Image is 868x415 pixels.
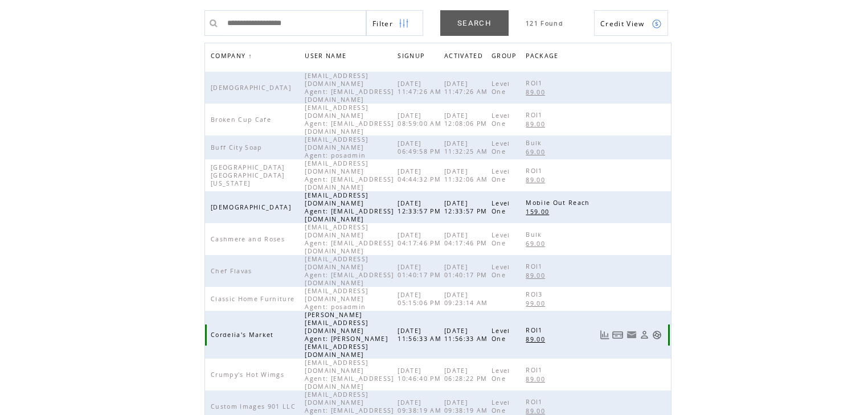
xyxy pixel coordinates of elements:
span: 89.00 [526,272,548,280]
span: [DATE] 11:47:26 AM [398,80,444,96]
span: Level One [492,231,510,247]
a: 69.00 [526,239,551,248]
span: ROI3 [526,290,545,298]
span: [EMAIL_ADDRESS][DOMAIN_NAME] Agent: [EMAIL_ADDRESS][DOMAIN_NAME] [305,104,394,135]
span: [EMAIL_ADDRESS][DOMAIN_NAME] Agent: [EMAIL_ADDRESS][DOMAIN_NAME] [305,159,394,191]
span: [DATE] 01:40:17 PM [398,263,444,279]
span: PACKAGE [526,49,561,65]
span: [EMAIL_ADDRESS][DOMAIN_NAME] Agent: [EMAIL_ADDRESS][DOMAIN_NAME] [305,359,394,391]
a: COMPANY↑ [211,52,252,59]
span: 89.00 [526,120,548,128]
span: [DATE] 11:56:33 AM [444,327,491,343]
img: credits.png [652,19,662,29]
span: GROUP [492,49,519,65]
span: Crumpy's Hot Wimgs [211,371,287,379]
span: [DEMOGRAPHIC_DATA] [211,84,294,92]
a: 99.00 [526,298,551,308]
span: [DATE] 09:38:19 AM [398,398,444,414]
span: [EMAIL_ADDRESS][DOMAIN_NAME] Agent: [EMAIL_ADDRESS][DOMAIN_NAME] [305,255,394,287]
span: ROI1 [526,398,545,406]
span: ROI1 [526,111,545,119]
span: [DATE] 12:33:57 PM [398,199,444,215]
span: Bulk [526,231,544,239]
img: filters.png [399,11,409,36]
a: Resend welcome email to this user [627,330,637,340]
a: 89.00 [526,374,551,384]
span: [EMAIL_ADDRESS][DOMAIN_NAME] Agent: [EMAIL_ADDRESS][DOMAIN_NAME] [305,191,394,223]
span: 89.00 [526,335,548,343]
span: Show filters [372,19,393,28]
span: Level One [492,327,510,343]
a: 89.00 [526,87,551,97]
span: [EMAIL_ADDRESS][DOMAIN_NAME] Agent: [EMAIL_ADDRESS][DOMAIN_NAME] [305,223,394,255]
span: Level One [492,263,510,279]
span: 69.00 [526,240,548,248]
span: Level One [492,367,510,383]
span: [DATE] 05:15:06 PM [398,291,444,307]
span: [PERSON_NAME][EMAIL_ADDRESS][DOMAIN_NAME] Agent: [PERSON_NAME][EMAIL_ADDRESS][DOMAIN_NAME] [305,311,388,359]
a: View Profile [640,330,649,340]
span: Level One [492,112,510,128]
span: 69.00 [526,148,548,156]
span: Level One [492,80,510,96]
span: [DATE] 06:49:58 PM [398,139,444,155]
span: Level One [492,398,510,414]
span: Buff City Soap [211,143,265,151]
a: SEARCH [440,10,509,36]
span: Show Credits View [600,19,645,28]
a: View Usage [600,330,609,340]
a: 69.00 [526,147,551,157]
a: 159.00 [526,207,555,216]
span: Custom Images 901 LLC [211,402,298,410]
a: 89.00 [526,334,551,344]
span: [EMAIL_ADDRESS][DOMAIN_NAME] Agent: posadmin [305,287,369,311]
span: [DATE] 08:59:00 AM [398,112,444,128]
span: [DATE] 11:32:25 AM [444,139,491,155]
span: [DATE] 04:17:46 PM [398,231,444,247]
a: USER NAME [305,52,349,59]
a: Filter [366,10,423,36]
span: Chef Flavas [211,267,255,275]
span: ROI1 [526,326,545,334]
a: GROUP [492,49,522,65]
span: Mobile Out Reach [526,199,592,207]
a: 89.00 [526,270,551,280]
span: 89.00 [526,88,548,96]
span: [DATE] 11:32:06 AM [444,167,491,183]
span: COMPANY [211,49,248,65]
a: SIGNUP [398,52,427,59]
span: Level One [492,199,510,215]
a: 89.00 [526,119,551,129]
span: SIGNUP [398,49,427,65]
span: Level One [492,167,510,183]
span: [DATE] 12:33:57 PM [444,199,490,215]
span: [EMAIL_ADDRESS][DOMAIN_NAME] Agent: posadmin [305,135,369,159]
span: 159.00 [526,208,552,216]
a: ACTIVATED [444,49,489,65]
span: Cashmere and Roses [211,235,288,243]
span: [DATE] 01:40:17 PM [444,263,490,279]
a: View Bills [612,330,624,340]
span: [EMAIL_ADDRESS][DOMAIN_NAME] Agent: [EMAIL_ADDRESS][DOMAIN_NAME] [305,72,394,104]
span: ROI1 [526,79,545,87]
span: [DATE] 11:56:33 AM [398,327,444,343]
span: Bulk [526,139,544,147]
span: [DATE] 04:44:32 PM [398,167,444,183]
span: [DATE] 10:46:40 PM [398,367,444,383]
span: [DATE] 04:17:46 PM [444,231,490,247]
span: Level One [492,139,510,155]
span: USER NAME [305,49,349,65]
span: 89.00 [526,176,548,184]
span: ACTIVATED [444,49,486,65]
span: Classic Home Furniture [211,295,297,303]
span: [DATE] 09:38:19 AM [444,398,491,414]
span: 89.00 [526,375,548,383]
span: [DATE] 09:23:14 AM [444,291,491,307]
a: Support [652,330,662,340]
span: [DATE] 12:08:06 PM [444,112,490,128]
span: Broken Cup Cafe [211,116,274,124]
span: ROI1 [526,167,545,175]
span: 99.00 [526,299,548,307]
a: PACKAGE [526,49,564,65]
span: [GEOGRAPHIC_DATA] [GEOGRAPHIC_DATA] [US_STATE] [211,163,285,187]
